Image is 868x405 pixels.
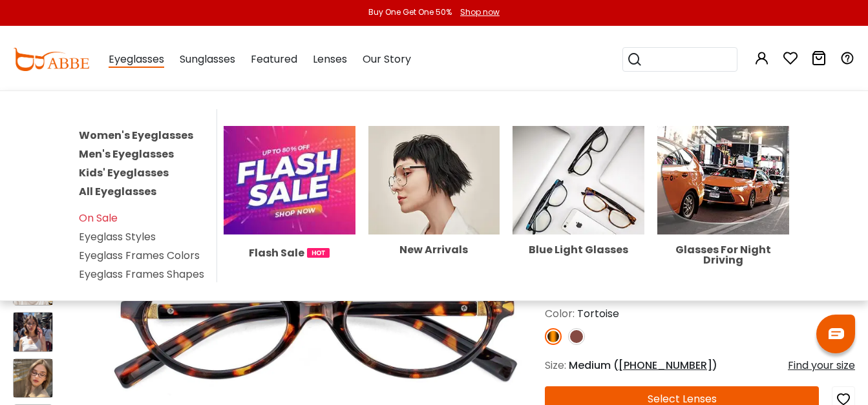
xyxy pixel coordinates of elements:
[788,358,855,373] div: Find your size
[513,172,644,255] a: Blue Light Glasses
[545,358,566,373] span: Size:
[109,52,164,68] span: Eyeglasses
[657,126,789,234] img: Glasses For Night Driving
[657,245,789,265] div: Glasses For Night Driving
[657,172,789,265] a: Glasses For Night Driving
[79,147,174,161] a: Men's Eyeglasses
[368,245,500,255] div: New Arrivals
[619,358,712,373] span: [PHONE_NUMBER]
[577,306,619,321] span: Tortoise
[460,6,500,18] div: Shop now
[545,306,575,321] span: Color:
[454,6,500,17] a: Shop now
[251,52,297,67] span: Featured
[79,229,156,244] a: Eyeglass Styles
[307,248,330,258] img: 1724998894317IetNH.gif
[79,248,200,263] a: Eyeglass Frames Colors
[829,328,844,339] img: chat
[368,126,500,234] img: New Arrivals
[79,267,204,282] a: Eyeglass Frames Shapes
[313,52,347,67] span: Lenses
[569,358,717,373] span: Medium ( )
[14,359,52,398] img: Knowledge Tortoise Acetate Eyeglasses , UniversalBridgeFit Frames from ABBE Glasses
[249,245,304,261] span: Flash Sale
[79,184,156,199] a: All Eyeglasses
[79,128,193,143] a: Women's Eyeglasses
[368,172,500,255] a: New Arrivals
[79,165,169,180] a: Kids' Eyeglasses
[79,211,118,225] a: On Sale
[363,52,411,67] span: Our Story
[224,126,355,234] img: Flash Sale
[513,245,644,255] div: Blue Light Glasses
[224,172,355,261] a: Flash Sale
[14,313,52,351] img: Knowledge Tortoise Acetate Eyeglasses , UniversalBridgeFit Frames from ABBE Glasses
[513,126,644,234] img: Blue Light Glasses
[13,48,89,71] img: abbeglasses.com
[368,6,452,18] div: Buy One Get One 50%
[180,52,235,67] span: Sunglasses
